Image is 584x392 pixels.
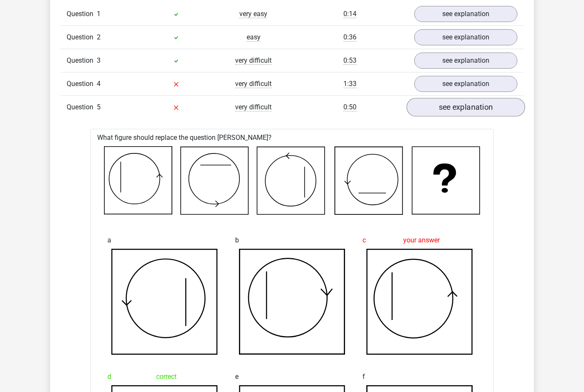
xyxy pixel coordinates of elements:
span: e [235,368,239,385]
span: Question [67,79,97,89]
span: Question [67,32,97,42]
span: very difficult [235,56,272,65]
span: 0:50 [343,103,357,111]
span: easy [247,33,261,42]
span: Question [67,56,97,66]
span: f [362,368,365,385]
a: see explanation [414,6,517,22]
span: very easy [239,10,267,18]
span: 5 [97,103,101,111]
span: 0:14 [343,10,357,18]
a: see explanation [414,76,517,92]
span: 0:53 [343,56,357,65]
a: see explanation [414,29,517,45]
a: see explanation [407,98,525,117]
span: b [235,232,239,249]
span: c [362,232,366,249]
span: 1 [97,10,101,18]
span: Question [67,9,97,19]
a: see explanation [414,53,517,69]
span: 0:36 [343,33,357,42]
span: very difficult [235,80,272,88]
span: Question [67,102,97,112]
span: 3 [97,56,101,64]
span: 2 [97,33,101,41]
span: 1:33 [343,80,357,88]
div: your answer [362,232,477,249]
span: very difficult [235,103,272,111]
span: a [107,232,111,249]
span: 4 [97,80,101,88]
div: correct [107,368,222,385]
span: d [107,368,111,385]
